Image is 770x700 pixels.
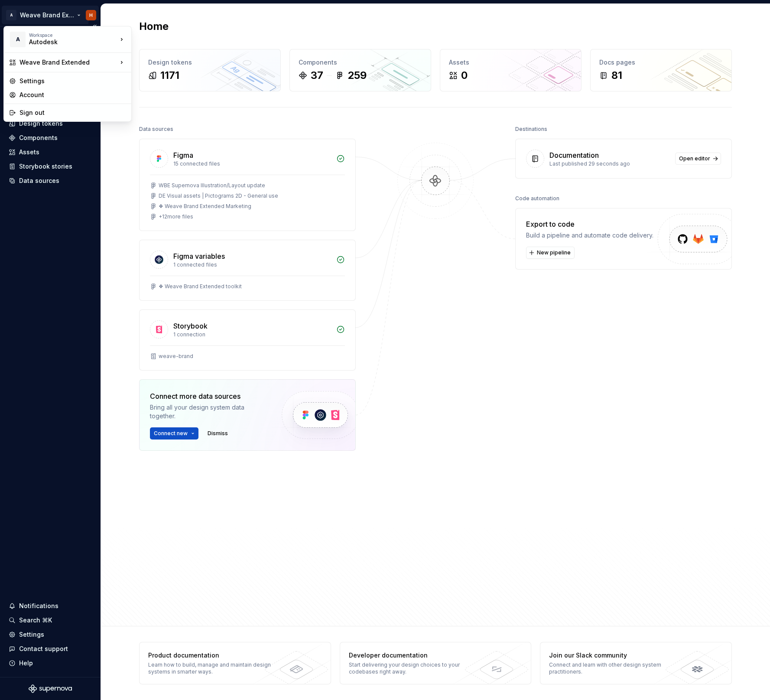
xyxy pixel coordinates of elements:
div: Account [19,91,126,99]
div: Autodesk [29,38,103,46]
div: Settings [19,77,126,85]
div: Workspace [29,33,117,38]
div: A [10,32,26,47]
div: Sign out [19,108,126,117]
div: Weave Brand Extended [19,58,117,67]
